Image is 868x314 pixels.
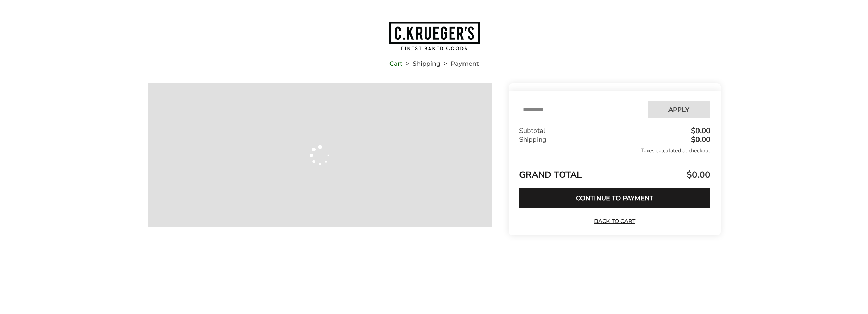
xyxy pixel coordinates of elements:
[519,126,710,135] div: Subtotal
[668,107,689,113] span: Apply
[148,21,721,51] a: Go to home page
[519,147,710,154] div: Taxes calculated at checkout
[388,21,480,51] img: C.KRUEGER'S
[648,101,710,118] button: Apply
[389,61,402,66] a: Cart
[519,161,710,183] div: GRAND TOTAL
[685,169,710,181] span: $0.00
[451,61,479,66] span: Payment
[402,61,440,66] li: Shipping
[689,136,710,144] div: $0.00
[519,135,710,144] div: Shipping
[519,188,710,208] button: Continue to Payment
[689,127,710,135] div: $0.00
[591,218,638,225] a: Back to Cart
